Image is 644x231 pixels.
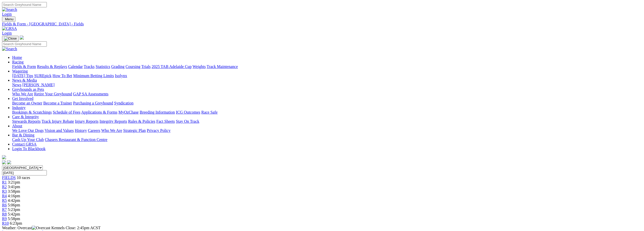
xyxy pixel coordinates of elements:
a: Care & Integrity [12,115,39,119]
img: Overcast [32,226,50,230]
img: logo-grsa-white.png [20,35,24,40]
a: R2 [2,185,7,189]
div: News & Media [12,83,642,87]
span: 10 races [17,175,30,180]
a: Home [12,55,22,60]
a: Become a Trainer [43,101,72,105]
a: R10 [2,221,9,225]
a: Fields & Form - [GEOGRAPHIC_DATA] - Fields [2,22,642,26]
a: Purchasing a Greyhound [73,101,113,105]
a: Calendar [68,64,83,69]
a: Retire Your Greyhound [34,92,72,96]
a: Coursing [126,64,140,69]
img: logo-grsa-white.png [2,155,6,159]
a: R8 [2,212,7,216]
a: Login [2,12,12,16]
a: Results & Replays [37,64,67,69]
span: 4:16pm [8,194,20,198]
a: R3 [2,189,7,193]
a: Syndication [114,101,133,105]
div: Care & Integrity [12,119,642,124]
a: MyOzChase [118,110,139,114]
a: News & Media [12,78,37,82]
span: 5:23pm [8,207,20,212]
button: Toggle navigation [2,16,15,22]
a: Stay On Track [176,119,199,123]
a: Weights [193,64,206,69]
input: Search [2,2,47,7]
a: GAP SA Assessments [73,92,109,96]
span: Menu [5,17,13,21]
span: 3:58pm [8,189,20,193]
a: R5 [2,198,7,203]
a: Fields & Form [12,64,36,69]
a: Schedule of Fees [53,110,80,114]
button: Toggle navigation [2,36,19,41]
a: About [12,124,22,128]
img: Close [4,37,17,41]
a: Chasers Restaurant & Function Centre [45,137,107,142]
a: R7 [2,207,7,212]
a: Tracks [84,64,95,69]
a: R6 [2,203,7,207]
a: Injury Reports [75,119,98,123]
a: Isolynx [115,74,127,78]
a: Stewards Reports [12,119,40,123]
span: 5:42pm [8,212,20,216]
a: Industry [12,105,26,110]
a: News [12,83,21,87]
img: GRSA [2,26,17,31]
a: [DATE] Tips [12,74,33,78]
a: R1 [2,180,7,184]
a: Rules & Policies [128,119,155,123]
a: Track Injury Rebate [41,119,74,123]
a: Fact Sheets [156,119,175,123]
a: 2025 TAB Adelaide Cup [152,64,192,69]
a: Cash Up Your Club [12,137,44,142]
a: Wagering [12,69,28,73]
a: Who We Are [12,92,33,96]
div: Greyhounds as Pets [12,92,642,96]
a: R4 [2,194,7,198]
a: FIELDS [2,175,16,180]
a: Statistics [96,64,110,69]
a: Bookings & Scratchings [12,110,52,114]
a: Who We Are [101,128,122,133]
a: Become an Owner [12,101,42,105]
a: Breeding Information [140,110,175,114]
a: Contact GRSA [12,142,36,146]
a: R9 [2,217,7,221]
a: Vision and Values [45,128,74,133]
a: Login [2,31,12,35]
a: ICG Outcomes [176,110,200,114]
img: Search [2,47,17,51]
input: Select date [2,170,47,175]
a: Login To Blackbook [12,147,46,151]
a: Integrity Reports [99,119,127,123]
a: Race Safe [201,110,217,114]
a: Bar & Dining [12,133,34,137]
a: Racing [12,60,24,64]
div: Industry [12,110,642,115]
a: [PERSON_NAME] [22,83,54,87]
span: 3:21pm [8,180,20,184]
a: Careers [88,128,100,133]
div: Racing [12,64,642,69]
a: History [75,128,87,133]
a: Privacy Policy [147,128,171,133]
a: Trials [141,64,151,69]
a: Track Maintenance [207,64,238,69]
a: Strategic Plan [123,128,146,133]
a: How To Bet [53,74,72,78]
a: Get Involved [12,96,33,101]
span: 5:06pm [8,203,20,207]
